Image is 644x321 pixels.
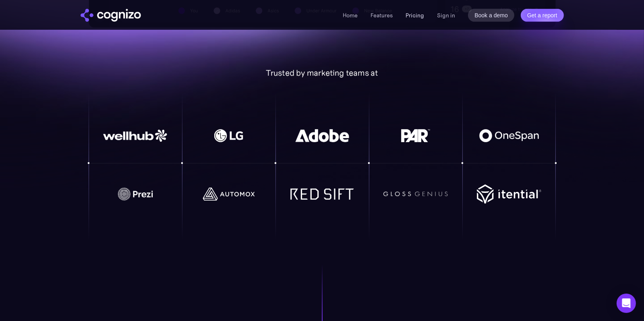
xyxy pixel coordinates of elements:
a: Book a demo [468,9,514,22]
a: Home [343,12,358,19]
div: Open Intercom Messenger [617,294,636,313]
a: Sign in [437,10,455,20]
a: Pricing [406,12,424,19]
a: Features [371,12,393,19]
a: home [81,9,141,22]
img: cognizo logo [81,9,141,22]
div: Trusted by marketing teams at [89,68,556,78]
a: Get a report [521,9,564,22]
